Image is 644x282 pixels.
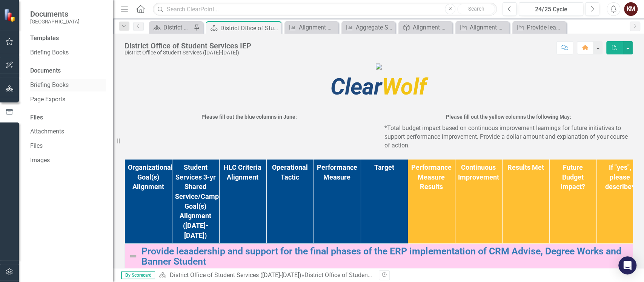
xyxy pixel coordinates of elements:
[519,2,583,16] button: 24/25 Cycle
[618,256,636,274] div: Open Intercom Messenger
[30,9,80,19] span: Documents
[201,114,297,120] strong: Please fill out the blue columns in June:
[163,23,192,32] div: District Office of Student Services IEP
[527,23,564,32] div: Provide leaadership and support for the final phases of the ERP implementation of CRM Advise, Deg...
[457,4,495,14] button: Search
[4,8,17,22] img: ClearPoint Strategy
[400,23,450,32] a: Alignment Matrix
[457,23,507,32] a: Alignment Matrix
[124,50,251,56] div: District Office of Student Services ([DATE]-[DATE])
[376,64,382,70] img: mcc%20high%20quality%20v4.png
[151,23,192,32] a: District Office of Student Services IEP
[30,81,106,90] a: Briefing Books
[153,3,497,16] input: Search ClearPoint...
[30,67,106,75] div: Documents
[470,23,507,32] div: Alignment Matrix
[299,23,337,32] div: Alignment Matrix
[304,271,403,279] div: District Office of Student Services IEP
[129,252,138,261] img: Not Defined
[356,23,393,32] div: Aggregate Status
[343,23,393,32] a: Aggregate Status
[514,23,564,32] a: Provide leaadership and support for the final phases of the ERP implementation of CRM Advise, Deg...
[124,42,251,50] div: District Office of Student Services IEP
[30,48,106,57] a: Briefing Books
[468,6,484,12] span: Search
[330,73,382,100] span: Clear
[30,142,106,150] a: Files
[286,23,337,32] a: Alignment Matrix
[30,19,80,25] small: [GEOGRAPHIC_DATA]
[30,34,106,43] div: Templates
[159,271,373,280] div: »
[121,271,155,279] span: By Scorecard
[413,23,450,32] div: Alignment Matrix
[30,127,106,136] a: Attachments
[220,23,280,33] div: District Office of Student Services IEP
[30,113,106,122] div: Files
[384,122,633,150] p: *Total budget impact based on continuous improvement learnings for future initiatives to support ...
[125,243,644,269] td: Double-Click to Edit Right Click for Context Menu
[141,246,639,267] a: Provide leaadership and support for the final phases of the ERP implementation of CRM Advise, Deg...
[446,114,571,120] strong: Please fill out the yellow columns the following May:
[30,95,106,104] a: Page Exports
[521,5,581,14] div: 24/25 Cycle
[330,73,427,100] span: Wolf
[169,271,301,279] a: District Office of Student Services ([DATE]-[DATE])
[30,156,106,165] a: Images
[624,2,638,16] button: KM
